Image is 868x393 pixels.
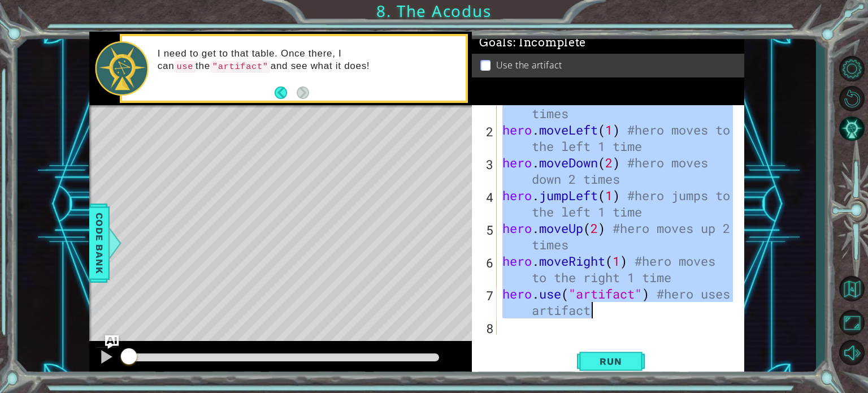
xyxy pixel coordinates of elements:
[835,272,868,305] button: Back to Map
[474,189,497,222] div: 4
[174,61,196,73] code: use
[474,320,497,336] div: 8
[835,85,868,112] button: Restart Level
[474,156,497,189] div: 3
[835,309,868,336] button: Maximize Browser
[835,339,868,366] button: Mute
[297,87,309,99] button: Next
[105,335,119,349] button: Ask AI
[835,115,868,142] button: AI Hint
[95,347,118,370] button: Ctrl + P: Pause
[474,222,497,254] div: 5
[474,90,497,123] div: 1
[158,47,458,73] p: I need to get to that table. Once there, I can the and see what it does!
[90,208,108,277] span: Code Bank
[577,348,645,375] button: Shift+Enter: Run current code.
[474,254,497,287] div: 6
[835,55,868,82] button: Level Options
[513,36,586,49] span: : Incomplete
[588,356,633,367] span: Run
[474,123,497,156] div: 2
[210,61,271,73] code: "artifact"
[474,287,497,320] div: 7
[835,270,868,308] a: Back to Map
[479,36,586,50] span: Goals
[496,59,562,71] p: Use the artifact
[275,87,297,99] button: Back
